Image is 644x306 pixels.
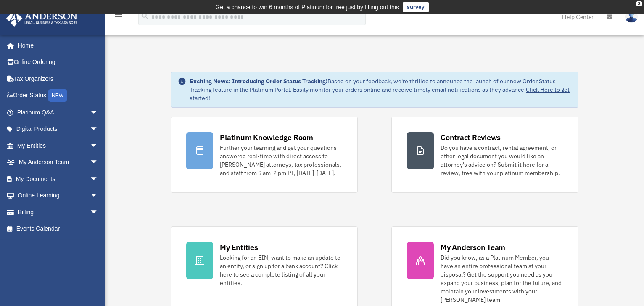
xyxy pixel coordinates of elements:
a: Tax Organizers [6,70,111,87]
div: Further your learning and get your questions answered real-time with direct access to [PERSON_NAM... [220,144,342,177]
a: Online Learningarrow_drop_down [6,187,111,204]
div: close [636,1,642,6]
a: Click Here to get started! [190,86,570,102]
span: arrow_drop_down [90,154,107,171]
a: Platinum Knowledge Room Further your learning and get your questions answered real-time with dire... [171,117,358,193]
a: Events Calendar [6,221,111,237]
img: User Pic [625,11,638,23]
a: Order StatusNEW [6,87,111,104]
span: arrow_drop_down [90,187,107,205]
a: Digital Productsarrow_drop_down [6,121,111,138]
div: Did you know, as a Platinum Member, you have an entire professional team at your disposal? Get th... [441,253,563,304]
a: menu [113,15,124,22]
a: My Anderson Teamarrow_drop_down [6,154,111,171]
div: My Entities [220,242,258,253]
a: My Entitiesarrow_drop_down [6,137,111,154]
img: Anderson Advisors Platinum Portal [4,10,80,27]
div: Looking for an EIN, want to make an update to an entity, or sign up for a bank account? Click her... [220,253,342,287]
span: arrow_drop_down [90,121,107,138]
strong: Exciting News: Introducing Order Status Tracking! [190,77,327,85]
span: arrow_drop_down [90,137,107,154]
a: Online Ordering [6,54,111,71]
div: My Anderson Team [441,242,505,253]
div: Platinum Knowledge Room [220,132,313,143]
a: Home [6,37,107,54]
i: menu [113,12,124,22]
div: Get a chance to win 6 months of Platinum for free just by filling out this [215,2,399,12]
span: arrow_drop_down [90,104,107,121]
div: Based on your feedback, we're thrilled to announce the launch of our new Order Status Tracking fe... [190,77,571,102]
div: Do you have a contract, rental agreement, or other legal document you would like an attorney's ad... [441,144,563,177]
div: Contract Reviews [441,132,501,143]
a: Platinum Q&Aarrow_drop_down [6,104,111,121]
div: NEW [48,89,67,102]
a: Contract Reviews Do you have a contract, rental agreement, or other legal document you would like... [391,117,578,193]
a: Billingarrow_drop_down [6,204,111,221]
i: search [140,11,150,21]
span: arrow_drop_down [90,170,107,188]
a: My Documentsarrow_drop_down [6,170,111,187]
span: arrow_drop_down [90,204,107,221]
a: survey [403,2,429,12]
